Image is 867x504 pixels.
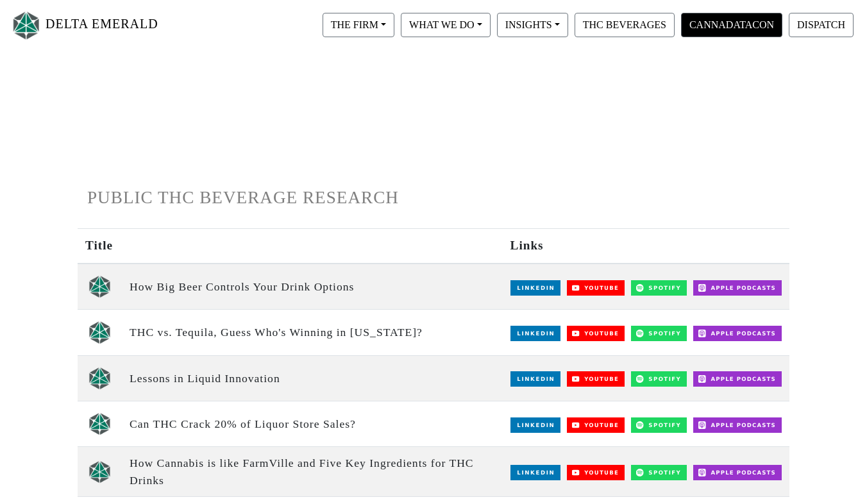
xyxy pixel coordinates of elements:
[88,321,111,344] img: unscripted logo
[693,280,782,296] img: Apple Podcasts
[323,13,394,37] button: THE FIRM
[10,8,42,42] img: Logo
[510,371,560,387] img: LinkedIn
[122,401,503,447] td: Can THC Crack 20% of Liquor Store Sales?
[401,13,491,37] button: WHAT WE DO
[693,371,782,387] img: Apple Podcasts
[567,417,625,433] img: YouTube
[510,465,560,480] img: LinkedIn
[88,412,111,435] img: unscripted logo
[678,19,786,29] a: CANNADATACON
[88,275,111,298] img: unscripted logo
[510,417,560,433] img: LinkedIn
[510,326,560,341] img: LinkedIn
[567,326,625,341] img: YouTube
[631,371,687,387] img: Spotify
[567,465,625,480] img: YouTube
[78,229,122,264] th: Title
[575,13,675,37] button: THC BEVERAGES
[681,13,782,37] button: CANNADATACON
[567,280,625,296] img: YouTube
[631,465,687,480] img: Spotify
[87,187,780,208] h1: PUBLIC THC BEVERAGE RESEARCH
[122,355,503,401] td: Lessons in Liquid Innovation
[693,465,782,480] img: Apple Podcasts
[88,367,111,390] img: unscripted logo
[693,326,782,341] img: Apple Podcasts
[631,417,687,433] img: Spotify
[10,5,158,46] a: DELTA EMERALD
[693,417,782,433] img: Apple Podcasts
[122,310,503,355] td: THC vs. Tequila, Guess Who's Winning in [US_STATE]?
[122,264,503,310] td: How Big Beer Controls Your Drink Options
[567,371,625,387] img: YouTube
[789,13,854,37] button: DISPATCH
[631,326,687,341] img: Spotify
[571,19,678,29] a: THC BEVERAGES
[497,13,568,37] button: INSIGHTS
[122,447,503,497] td: How Cannabis is like FarmVille and Five Key Ingredients for THC Drinks
[510,280,560,296] img: LinkedIn
[503,229,789,264] th: Links
[88,460,111,483] img: unscripted logo
[786,19,857,29] a: DISPATCH
[631,280,687,296] img: Spotify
